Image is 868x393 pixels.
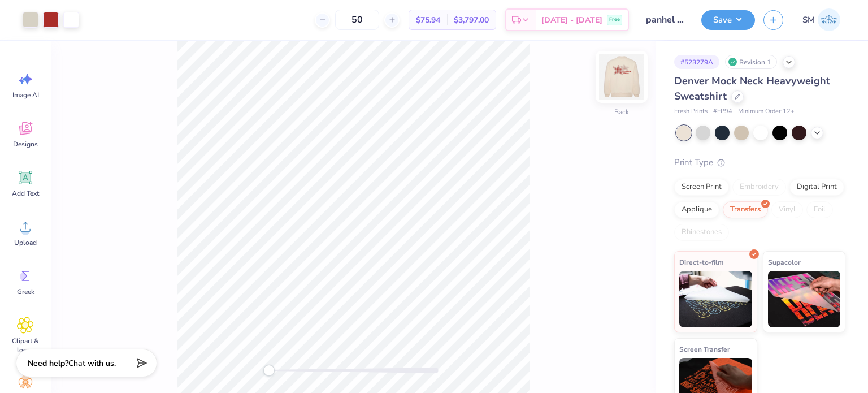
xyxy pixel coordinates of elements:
[674,201,719,218] div: Applique
[679,343,730,355] span: Screen Transfer
[263,365,275,376] div: Accessibility label
[674,74,830,103] span: Denver Mock Neck Heavyweight Sweatshirt
[7,336,44,355] span: Clipart & logos
[802,14,815,27] span: SM
[674,55,719,69] div: # 523279A
[771,201,803,218] div: Vinyl
[674,107,708,116] span: Fresh Prints
[454,14,489,26] span: $3,797.00
[28,358,68,369] strong: Need help?
[732,179,786,196] div: Embroidery
[17,287,34,296] span: Greek
[12,90,39,100] span: Image AI
[637,8,693,31] input: Untitled Design
[541,14,602,26] span: [DATE] - [DATE]
[68,358,116,369] span: Chat with us.
[738,107,795,116] span: Minimum Order: 12 +
[818,8,840,31] img: Shruthi Mohan
[674,224,729,241] div: Rhinestones
[768,271,841,327] img: Supacolor
[674,179,729,196] div: Screen Print
[416,14,440,26] span: $75.94
[723,201,768,218] div: Transfers
[599,54,644,100] img: Back
[679,271,752,327] img: Direct-to-film
[12,189,39,198] span: Add Text
[13,140,38,149] span: Designs
[713,107,732,116] span: # FP94
[335,10,379,30] input: – –
[701,10,755,30] button: Save
[806,201,833,218] div: Foil
[614,107,629,117] div: Back
[679,256,724,268] span: Direct-to-film
[797,8,845,31] a: SM
[14,238,37,247] span: Upload
[609,16,620,24] span: Free
[789,179,844,196] div: Digital Print
[768,256,801,268] span: Supacolor
[674,156,845,169] div: Print Type
[725,55,777,69] div: Revision 1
